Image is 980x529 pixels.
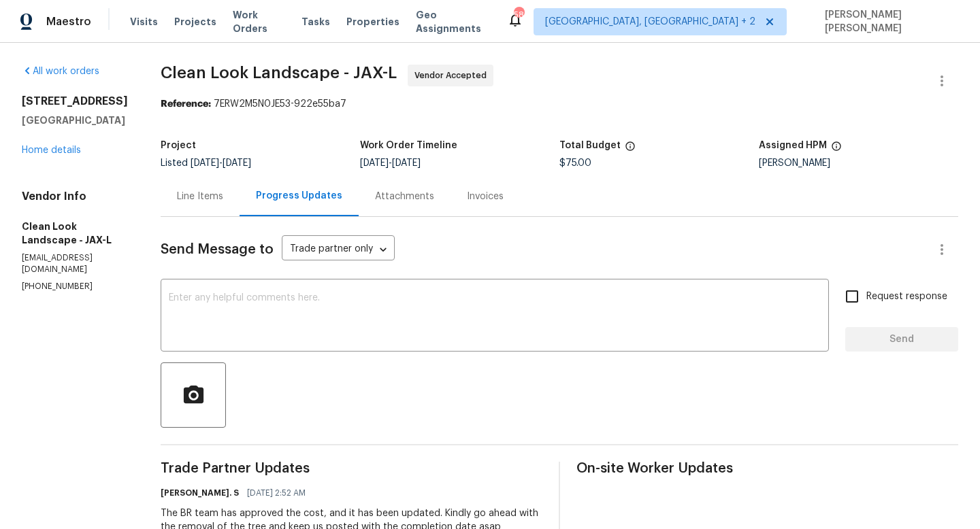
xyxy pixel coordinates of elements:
[346,15,399,29] span: Properties
[360,158,421,168] span: -
[576,462,958,475] span: On-site Worker Updates
[759,158,958,168] div: [PERSON_NAME]
[414,69,492,82] span: Vendor Accepted
[247,486,306,500] span: [DATE] 2:52 AM
[191,158,219,168] span: [DATE]
[161,65,397,81] span: Clean Look Landscape - JAX-L
[223,158,251,168] span: [DATE]
[161,462,542,475] span: Trade Partner Updates
[22,146,81,155] a: Home details
[161,141,196,150] h5: Project
[625,141,636,158] span: The total cost of line items that have been proposed by Opendoor. This sum includes line items th...
[161,486,239,500] h6: [PERSON_NAME]. S
[467,190,504,203] div: Invoices
[191,158,251,168] span: -
[559,141,621,150] h5: Total Budget
[22,114,128,127] h5: [GEOGRAPHIC_DATA]
[256,189,342,203] div: Progress Updates
[375,190,434,203] div: Attachments
[282,239,395,261] div: Trade partner only
[866,290,947,304] span: Request response
[360,141,457,150] h5: Work Order Timeline
[161,99,211,109] b: Reference:
[22,95,128,108] h2: [STREET_ADDRESS]
[759,141,827,150] h5: Assigned HPM
[22,190,128,203] h4: Vendor Info
[559,158,591,168] span: $75.00
[177,190,223,203] div: Line Items
[514,8,523,22] div: 58
[161,158,251,168] span: Listed
[545,15,755,29] span: [GEOGRAPHIC_DATA], [GEOGRAPHIC_DATA] + 2
[174,15,216,29] span: Projects
[22,67,99,76] a: All work orders
[22,281,128,292] p: [PHONE_NUMBER]
[22,252,128,275] p: [EMAIL_ADDRESS][DOMAIN_NAME]
[130,15,158,29] span: Visits
[831,141,842,158] span: The hpm assigned to this work order.
[161,243,274,256] span: Send Message to
[233,8,285,35] span: Work Orders
[161,97,958,111] div: 7ERW2M5N0JE53-922e55ba7
[360,158,389,168] span: [DATE]
[416,8,491,35] span: Geo Assignments
[392,158,421,168] span: [DATE]
[46,15,91,29] span: Maestro
[819,8,960,35] span: [PERSON_NAME] [PERSON_NAME]
[301,17,330,27] span: Tasks
[22,220,128,247] h5: Clean Look Landscape - JAX-L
